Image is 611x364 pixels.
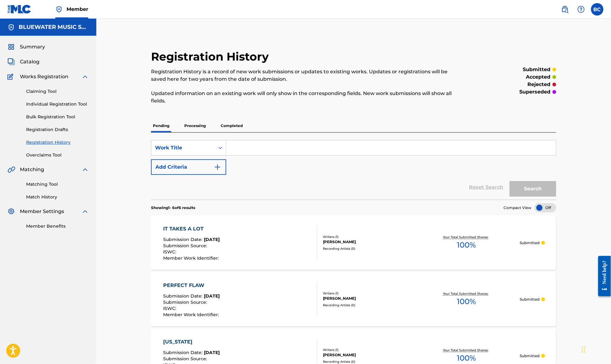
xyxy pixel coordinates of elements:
div: Writers ( 1 ) [323,348,414,352]
div: Drag [582,340,586,359]
a: SummarySummary [7,43,45,51]
a: Claiming Tool [26,88,89,95]
div: [PERSON_NAME] [323,352,414,358]
img: Top Rightsholder [55,6,63,13]
p: Registration History is a record of new work submissions or updates to existing works. Updates or... [151,68,463,83]
img: search [561,6,569,13]
div: Recording Artists ( 0 ) [323,303,414,307]
div: Recording Artists ( 0 ) [323,246,414,251]
span: Member Work Identifier : [163,255,220,261]
img: 9d2ae6d4665cec9f34b9.svg [214,163,221,171]
h2: Registration History [151,50,272,64]
div: PERFECT FLAW [163,282,220,289]
iframe: Resource Center [594,251,611,301]
span: [DATE] [204,237,220,242]
div: [PERSON_NAME] [323,239,414,245]
img: Summary [7,43,15,51]
div: Work Title [155,144,211,152]
span: Works Registration [20,73,68,80]
a: PERFECT FLAWSubmission Date:[DATE]Submission Source:ISWC:Member Work Identifier:Writers (1)[PERSO... [151,272,556,326]
iframe: Chat Widget [580,334,611,364]
p: Showing 1 - 6 of 6 results [151,205,195,211]
span: Summary [20,43,45,51]
p: Submitted [520,353,540,359]
p: Completed [219,119,245,132]
p: Submitted [520,240,540,246]
img: Catalog [7,58,15,66]
div: Writers ( 1 ) [323,234,414,239]
div: Help [575,3,587,16]
p: Your Total Submitted Shares: [443,235,490,239]
span: Submission Source : [163,299,209,305]
p: accepted [526,73,551,81]
img: expand [81,166,89,173]
img: Works Registration [7,73,16,80]
img: MLC Logo [7,5,31,14]
div: Writers ( 1 ) [323,291,414,296]
span: [DATE] [204,293,220,299]
a: Individual Registration Tool [26,101,89,107]
form: Search Form [151,140,556,200]
span: Member Work Identifier : [163,312,220,317]
p: Processing [182,119,208,132]
div: User Menu [591,3,604,16]
div: [US_STATE] [163,338,220,346]
span: ISWC : [163,306,178,311]
p: Pending [151,119,171,132]
a: Match History [26,194,89,200]
a: Registration Drafts [26,126,89,133]
span: Matching [20,166,44,173]
p: Your Total Submitted Shares: [443,291,490,296]
a: IT TAKES A LOTSubmission Date:[DATE]Submission Source:ISWC:Member Work Identifier:Writers (1)[PER... [151,216,556,270]
a: Registration History [26,139,89,146]
p: rejected [528,81,551,88]
div: [PERSON_NAME] [323,296,414,301]
p: Your Total Submitted Shares: [443,348,490,353]
a: Overclaims Tool [26,152,89,158]
span: 100 % [457,239,476,251]
img: expand [81,73,89,80]
span: Submission Source : [163,243,209,248]
p: Updated information on an existing work will only show in the corresponding fields. New work subm... [151,90,463,105]
span: [DATE] [204,350,220,355]
p: submitted [523,66,551,73]
a: Public Search [559,3,571,16]
span: Submission Date : [163,237,204,242]
p: superseded [520,88,551,96]
span: ISWC : [163,249,178,255]
a: Member Benefits [26,223,89,230]
div: IT TAKES A LOT [163,225,220,233]
span: Member Settings [20,208,64,215]
a: Bulk Registration Tool [26,114,89,120]
img: expand [81,208,89,215]
button: Add Criteria [151,159,226,175]
span: Member [67,6,88,13]
a: Matching Tool [26,181,89,188]
img: Accounts [7,24,15,31]
img: Matching [7,166,15,173]
span: Submission Source : [163,356,209,362]
span: Submission Date : [163,293,204,299]
img: help [577,6,585,13]
span: Submission Date : [163,350,204,355]
span: Catalog [20,58,39,66]
div: Recording Artists ( 0 ) [323,359,414,364]
img: Member Settings [7,208,15,215]
h5: BLUEWATER MUSIC SERVICES CORP [19,24,89,31]
span: 100 % [457,296,476,307]
span: Compact View [504,205,532,211]
p: Submitted [520,297,540,302]
span: 100 % [457,353,476,364]
a: CatalogCatalog [7,58,39,66]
